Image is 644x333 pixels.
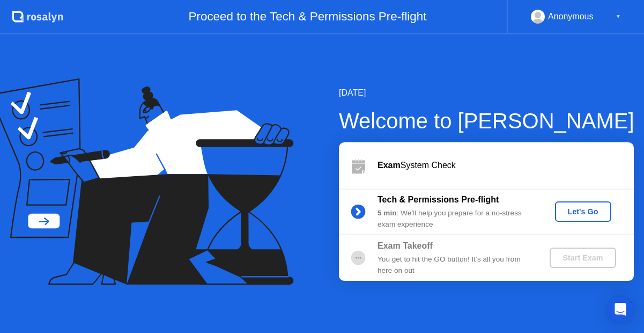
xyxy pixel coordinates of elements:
[377,208,532,230] div: : We’ll help you prepare for a no-stress exam experience
[377,159,634,172] div: System Check
[339,105,634,137] div: Welcome to [PERSON_NAME]
[548,10,594,24] div: Anonymous
[554,254,611,262] div: Start Exam
[377,195,499,204] b: Tech & Permissions Pre-flight
[377,161,401,170] b: Exam
[377,241,433,250] b: Exam Takeoff
[550,248,616,268] button: Start Exam
[559,207,607,216] div: Let's Go
[608,296,633,322] div: Open Intercom Messenger
[339,86,634,99] div: [DATE]
[377,254,532,276] div: You get to hit the GO button! It’s all you from here on out
[555,201,611,222] button: Let's Go
[616,10,621,24] div: ▼
[377,209,397,217] b: 5 min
